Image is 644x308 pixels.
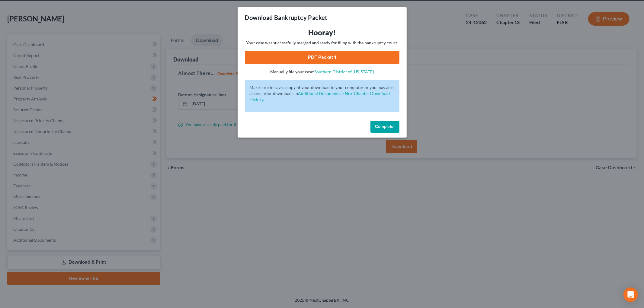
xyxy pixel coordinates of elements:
[245,13,328,22] h3: Download Bankruptcy Packet
[245,40,399,46] p: Your case was successfully merged and ready for filing with the bankruptcy court.
[375,124,395,129] span: Complete!
[314,69,374,74] a: Southern District of [US_STATE]
[245,69,399,75] p: Manually file your case:
[245,28,399,37] h3: Hooray!
[250,84,395,103] p: Make sure to save a copy of your download to your computer or you may also access prior downloads in
[370,121,399,133] button: Complete!
[623,287,638,302] div: Open Intercom Messenger
[245,51,399,64] a: PDF Packet 1
[250,91,390,102] a: Additional Documents > NextChapter Download History.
